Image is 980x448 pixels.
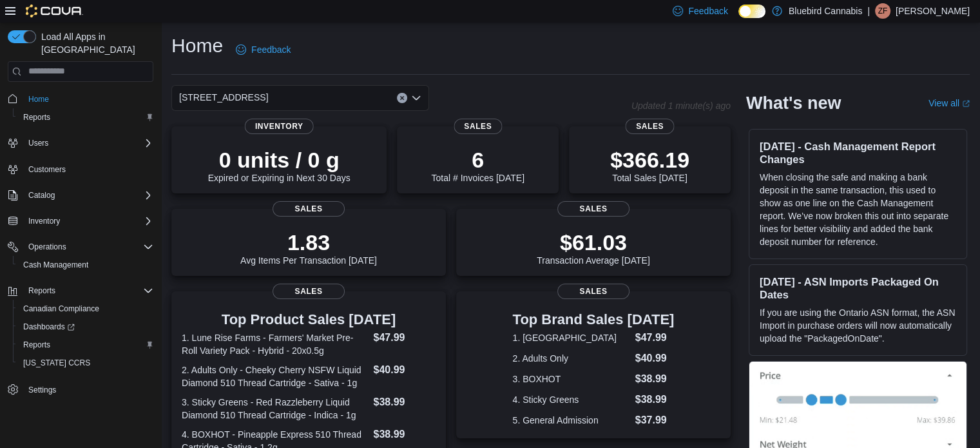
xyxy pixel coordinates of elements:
[23,162,71,177] a: Customers
[513,352,630,365] dt: 2. Adults Only
[23,213,153,229] span: Inventory
[3,90,159,108] button: Home
[18,257,93,273] a: Cash Management
[23,260,88,270] span: Cash Management
[28,286,55,296] span: Reports
[23,135,53,151] button: Users
[13,300,159,318] button: Canadian Compliance
[23,92,54,107] a: Home
[182,396,368,422] dt: 3. Sticky Greens - Red Razzleberry Liquid Diamond 510 Thread Cartridge - Indica - 1g
[245,119,314,134] span: Inventory
[688,5,727,17] span: Feedback
[760,171,956,248] p: When closing the safe and making a bank deposit in the same transaction, this used to show as one...
[557,201,629,217] span: Sales
[23,381,153,397] span: Settings
[13,336,159,354] button: Reports
[789,3,862,19] p: Bluebird Cannabis
[182,364,368,389] dt: 2. Adults Only - Cheeky Cherry NSFW Liquid Diamond 510 Thread Cartridge - Sativa - 1g
[23,135,153,151] span: Users
[513,414,630,427] dt: 5. General Admission
[3,160,159,179] button: Customers
[635,371,675,387] dd: $38.99
[3,212,159,230] button: Inventory
[23,239,72,255] button: Operations
[23,304,99,314] span: Canadian Compliance
[18,355,153,371] span: Washington CCRS
[760,275,956,301] h3: [DATE] - ASN Imports Packaged On Dates
[3,134,159,152] button: Users
[875,3,890,19] div: Zoie Fratarcangeli
[36,30,153,56] span: Load All Apps in [GEOGRAPHIC_DATA]
[397,93,407,103] button: Clear input
[8,84,153,433] nav: Complex example
[454,119,502,134] span: Sales
[179,90,268,105] span: [STREET_ADDRESS]
[23,91,153,107] span: Home
[23,188,60,203] button: Catalog
[251,43,291,56] span: Feedback
[896,3,970,19] p: [PERSON_NAME]
[13,318,159,336] a: Dashboards
[635,413,675,428] dd: $37.99
[231,37,296,63] a: Feedback
[18,301,104,317] a: Canadian Compliance
[28,242,66,252] span: Operations
[635,351,675,366] dd: $40.99
[867,3,870,19] p: |
[635,330,675,346] dd: $47.99
[557,284,629,299] span: Sales
[18,301,153,317] span: Canadian Compliance
[928,98,970,108] a: View allExternal link
[373,362,435,378] dd: $40.99
[273,201,345,217] span: Sales
[373,394,435,410] dd: $38.99
[18,319,80,335] a: Dashboards
[23,340,50,350] span: Reports
[23,322,75,332] span: Dashboards
[23,239,153,255] span: Operations
[610,147,689,183] div: Total Sales [DATE]
[3,380,159,398] button: Settings
[13,256,159,274] button: Cash Management
[28,94,49,104] span: Home
[3,186,159,204] button: Catalog
[23,358,90,368] span: [US_STATE] CCRS
[23,112,50,122] span: Reports
[962,100,970,108] svg: External link
[513,312,675,327] h3: Top Brand Sales [DATE]
[171,33,223,59] h1: Home
[631,101,731,111] p: Updated 1 minute(s) ago
[13,108,159,126] button: Reports
[28,385,56,395] span: Settings
[431,147,524,183] div: Total # Invoices [DATE]
[513,373,630,385] dt: 3. BOXHOT
[182,331,368,357] dt: 1. Lune Rise Farms - Farmers' Market Pre-Roll Variety Pack - Hybrid - 20x0.5g
[18,319,153,335] span: Dashboards
[18,355,95,371] a: [US_STATE] CCRS
[626,119,674,134] span: Sales
[208,147,351,173] p: 0 units / 0 g
[373,427,435,442] dd: $38.99
[760,306,956,345] p: If you are using the Ontario ASN format, the ASN Import in purchase orders will now automatically...
[373,330,435,346] dd: $47.99
[513,393,630,406] dt: 4. Sticky Greens
[23,188,153,203] span: Catalog
[28,190,55,200] span: Catalog
[411,93,421,103] button: Open list of options
[23,161,153,177] span: Customers
[18,110,153,125] span: Reports
[13,354,159,372] button: [US_STATE] CCRS
[28,216,60,226] span: Inventory
[182,312,436,327] h3: Top Product Sales [DATE]
[18,337,153,353] span: Reports
[208,147,351,183] div: Expired or Expiring in Next 30 Days
[273,284,345,299] span: Sales
[18,110,55,125] a: Reports
[878,3,888,19] span: ZF
[746,93,841,113] h2: What's new
[760,140,956,166] h3: [DATE] - Cash Management Report Changes
[18,257,153,273] span: Cash Management
[537,229,650,266] div: Transaction Average [DATE]
[23,283,153,298] span: Reports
